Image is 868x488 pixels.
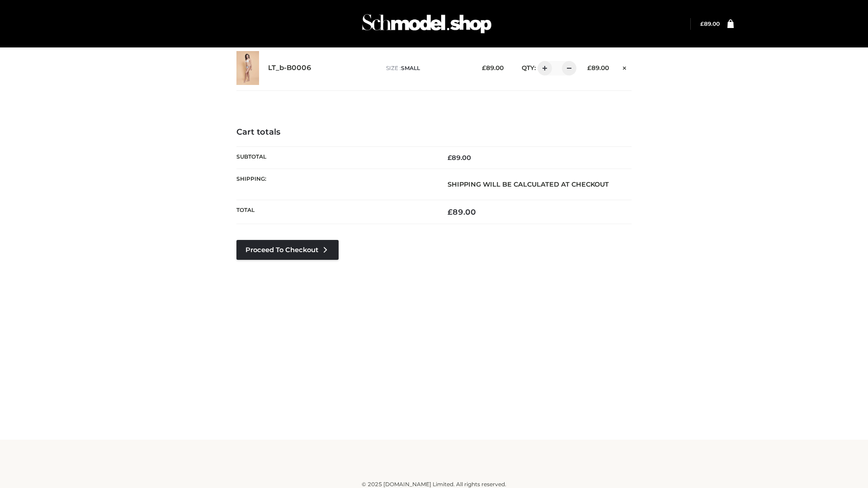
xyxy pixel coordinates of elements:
[700,20,720,27] bdi: 89.00
[386,64,468,72] p: size :
[448,207,476,216] bdi: 89.00
[236,169,434,200] th: Shipping:
[700,20,720,27] a: £89.00
[700,20,704,27] span: £
[268,64,311,72] a: LT_b-B0006
[587,64,591,71] span: £
[236,200,434,224] th: Total
[236,240,339,260] a: Proceed to Checkout
[236,127,632,137] h4: Cart totals
[448,180,609,188] strong: Shipping will be calculated at checkout
[482,64,504,71] bdi: 89.00
[482,64,486,71] span: £
[448,207,453,216] span: £
[359,6,495,42] img: Schmodel Admin 964
[448,154,452,162] span: £
[587,64,609,71] bdi: 89.00
[618,61,632,73] a: Remove this item
[448,154,471,162] bdi: 89.00
[236,51,259,85] img: LT_b-B0006 - SMALL
[236,146,434,169] th: Subtotal
[513,61,573,75] div: QTY:
[401,65,420,71] span: SMALL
